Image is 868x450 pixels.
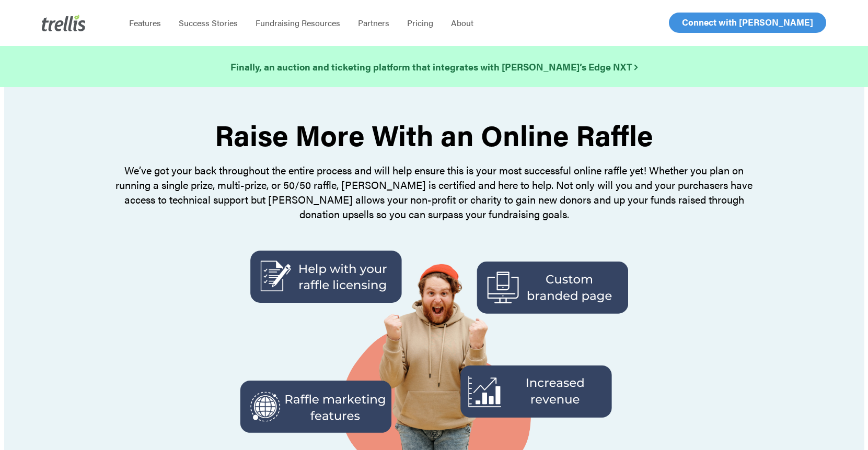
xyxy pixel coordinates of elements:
span: Features [129,17,161,29]
span: Connect with [PERSON_NAME] [682,16,813,28]
a: Pricing [398,18,442,28]
strong: Finally, an auction and ticketing platform that integrates with [PERSON_NAME]’s Edge NXT [230,60,638,73]
span: Fundraising Resources [256,17,340,29]
a: Connect with [PERSON_NAME] [669,13,826,33]
span: About [451,17,473,29]
strong: Raise More With an Online Raffle [215,114,653,155]
span: We’ve got your back throughout the entire process and will help ensure this is your most successf... [115,162,753,221]
a: Success Stories [170,18,247,28]
img: Trellis [42,15,86,31]
a: Partners [349,18,398,28]
a: Features [120,18,170,28]
span: Partners [358,17,389,29]
a: Fundraising Resources [247,18,349,28]
a: Finally, an auction and ticketing platform that integrates with [PERSON_NAME]’s Edge NXT [230,60,638,74]
span: Pricing [407,17,433,29]
span: Success Stories [179,17,238,29]
a: About [442,18,482,28]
